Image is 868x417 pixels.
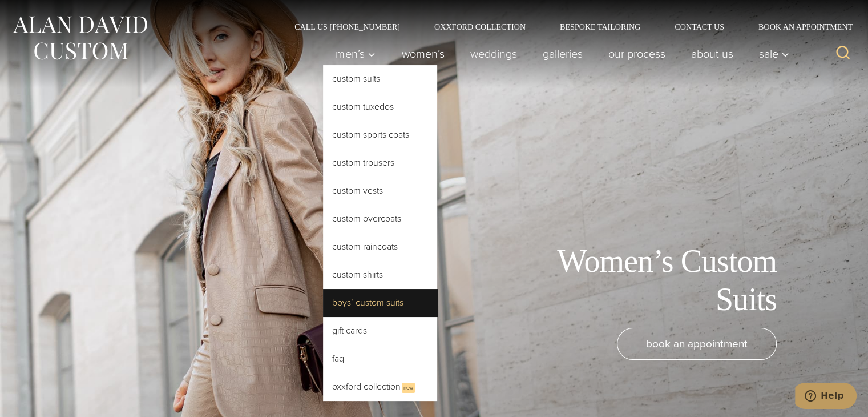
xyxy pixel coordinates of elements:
[457,42,530,65] a: weddings
[323,317,437,344] a: Gift Cards
[829,40,857,67] button: View Search Form
[323,121,437,149] a: Custom Sports Coats
[389,42,457,65] a: Women’s
[11,13,148,63] img: Alan David Custom
[520,242,777,319] h1: Women’s Custom Suits
[617,328,777,360] a: book an appointment
[543,23,657,31] a: Bespoke Tailoring
[323,149,437,177] a: Custom Trousers
[795,383,857,411] iframe: Opens a widget where you can chat to one of our agents
[595,42,678,65] a: Our Process
[323,373,437,401] a: Oxxford CollectionNew
[746,42,796,65] button: Sale sub menu toggle
[323,65,437,93] a: Custom Suits
[741,23,857,31] a: Book an Appointment
[323,93,437,121] a: Custom Tuxedos
[277,23,857,31] nav: Secondary Navigation
[323,233,437,260] a: Custom Raincoats
[678,42,746,65] a: About Us
[402,383,415,393] span: New
[277,23,417,31] a: Call Us [PHONE_NUMBER]
[323,42,796,65] nav: Primary Navigation
[323,261,437,288] a: Custom Shirts
[530,42,595,65] a: Galleries
[323,177,437,205] a: Custom Vests
[646,335,748,352] span: book an appointment
[323,42,389,65] button: Men’s sub menu toggle
[323,345,437,372] a: FAQ
[323,289,437,316] a: Boys’ Custom Suits
[417,23,543,31] a: Oxxford Collection
[657,23,741,31] a: Contact Us
[323,205,437,232] a: Custom Overcoats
